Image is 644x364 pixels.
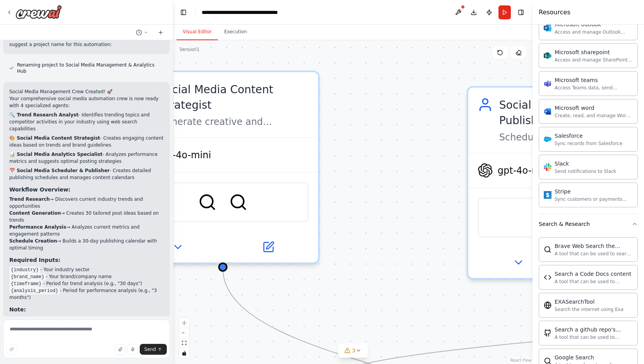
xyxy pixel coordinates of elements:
button: Send [140,344,167,355]
div: Stripe [555,188,633,195]
button: toggle interactivity [179,348,189,358]
img: BraveSearchTool [229,193,248,212]
img: Exasearchtool [544,301,552,309]
p: - Creates engaging content ideas based on trends and brand guidelines [9,135,164,149]
div: Google Search [555,354,633,361]
button: zoom out [179,328,189,338]
h3: Workflow Overview: [9,186,164,193]
strong: 📊 Social Media Analytics Specialist [9,152,103,157]
p: - Identifies trending topics and competitor activities in your industry using web search capabili... [9,111,164,132]
div: Social Media Content Strategist [159,82,309,113]
button: 3 [338,343,368,358]
button: Execution [218,24,253,40]
div: A tool that can be used to search the internet with a search_query. [555,251,633,257]
p: The crew uses Google Sheets for scheduling and data management. You'll need to connect your Googl... [9,316,164,343]
div: Brave Web Search the internet [555,242,633,250]
strong: Content Generation [9,210,61,216]
code: {timeframe} [9,280,43,287]
p: - Creates detailed publishing schedules and manages content calendars [9,167,164,181]
img: Stripe [544,191,552,199]
p: Your comprehensive social media automation crew is now ready with 4 specialized agents: [9,95,164,109]
div: Social Media Content StrategistGenerate creative and engaging content ideas for {industry} based ... [126,71,320,264]
nav: breadcrumb [202,9,289,16]
h3: Required Inputs: [9,256,164,264]
span: Renaming project to Social Media Management & Analytics Hub [17,62,164,74]
button: fit view [179,338,189,348]
div: A tool that can be used to semantic search a query from a github repo's content. This is not the ... [555,334,633,340]
strong: Schedule Creation [9,238,57,244]
strong: Trend Research [9,197,50,202]
button: Click to speak your automation idea [127,344,138,355]
div: Access and manage SharePoint sites, lists, and document libraries. [555,57,633,63]
button: Hide right sidebar [516,7,526,18]
img: Microsoft outlook [544,24,552,32]
span: Send [144,346,156,352]
img: Microsoft teams [544,80,552,87]
button: Search & Research [539,214,638,234]
button: Improve this prompt [6,344,17,355]
li: → Builds a 30-day publishing calendar with optimal timing [9,238,164,251]
li: → Discovers current industry trends and opportunities [9,196,164,210]
button: Hide left sidebar [178,7,189,18]
button: Visual Editor [176,24,218,40]
div: Sync customers or payments from Stripe [555,196,633,202]
img: Slack [544,163,552,171]
strong: 🎨 Social Media Content Strategist [9,135,100,141]
div: Microsoft teams [555,76,633,84]
code: {industry} [9,267,40,273]
div: Access Teams data, send messages, create meetings, and manage channels. [555,85,633,91]
div: Slack [555,160,616,167]
img: Microsoft sharepoint [544,52,552,60]
img: SerperDevTool [198,193,217,212]
button: Open in side panel [224,238,312,256]
h3: Note: [9,306,164,313]
div: Search the internet using Exa [555,306,623,313]
div: Microsoft sharepoint [555,48,633,56]
code: {brand_name} [9,273,46,280]
strong: Performance Analysis [9,224,66,230]
img: Githubsearchtool [544,329,552,337]
div: Search a github repo's content [555,326,633,333]
img: Microsoft word [544,108,552,115]
img: Codedocssearchtool [544,273,552,281]
a: React Flow attribution [510,358,531,362]
div: Access and manage Outlook emails, calendar events, and contacts. [555,29,633,35]
div: EXASearchTool [555,298,623,306]
span: gpt-4o-mini [157,149,211,161]
span: gpt-4o-mini [498,164,552,177]
strong: 📅 Social Media Scheduler & Publisher [9,168,110,173]
div: Sync records from Salesforce [555,140,622,147]
h4: Resources [539,8,570,17]
img: Logo [15,5,62,19]
p: - Analyzes performance metrics and suggests optimal posting strategies [9,151,164,165]
li: → Creates 30 tailored post ideas based on trends [9,210,164,224]
strong: 🔍 Trend Research Analyst [9,112,79,118]
div: Send notifications to Slack [555,168,616,174]
div: Search a Code Docs content [555,270,633,278]
div: A tool that can be used to semantic search a query from a Code Docs content. [555,279,633,285]
div: Version 1 [180,46,200,53]
h2: Social Media Management Crew Created! 🚀 [9,88,164,95]
li: - Period for performance analysis (e.g., "3 months") [9,287,164,301]
li: - Your brand/company name [9,273,164,280]
div: Search & Research [539,220,590,228]
li: - Period for trend analysis (e.g., "30 days") [9,280,164,287]
div: Salesforce [555,132,622,140]
li: → Analyzes current metrics and engagement patterns [9,224,164,238]
button: Upload files [115,344,126,355]
div: Create, read, and manage Word documents and text files in OneDrive or SharePoint. [555,113,633,119]
img: Salesforce [544,135,552,143]
div: Microsoft word [555,104,633,112]
div: React Flow controls [179,318,189,358]
code: {analysis_period} [9,287,60,294]
div: Generate creative and engaging content ideas for {industry} based on trending topics, audience pr... [159,116,309,128]
span: 3 [352,347,356,354]
p: Perfect! Your social media management crew is ready. Let me suggest a project name for this autom... [9,34,164,48]
li: - Your industry sector [9,266,164,273]
button: Switch to previous chat [133,28,151,37]
img: Bravesearchtool [544,246,552,253]
button: Start a new chat [154,28,167,37]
